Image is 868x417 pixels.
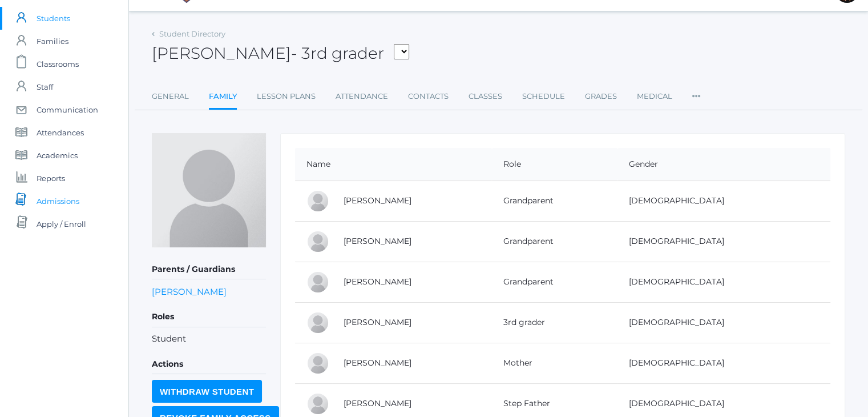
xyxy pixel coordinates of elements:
td: [DEMOGRAPHIC_DATA] [617,262,830,302]
td: [DEMOGRAPHIC_DATA] [617,181,830,221]
span: Academics [37,144,78,167]
a: [PERSON_NAME] [344,236,411,246]
td: Grandparent [492,221,617,262]
td: [DEMOGRAPHIC_DATA] [617,302,830,343]
a: [PERSON_NAME] [344,195,411,206]
div: Maria Reynaga [306,271,329,294]
input: Withdraw Student [152,380,262,403]
span: Students [37,7,70,30]
span: Classrooms [37,53,79,75]
span: Staff [37,75,53,98]
td: Mother [492,343,617,383]
div: Francisco Lopez [306,311,329,334]
div: Cheryl Marzano [306,190,329,212]
span: Families [37,30,68,53]
span: Attendances [37,121,84,144]
a: [PERSON_NAME] [344,276,411,287]
h2: [PERSON_NAME] [152,45,409,62]
span: Communication [37,98,98,121]
a: [PERSON_NAME] [344,358,411,368]
div: Jeffrey Marzano [306,230,329,253]
a: Contacts [408,85,449,108]
h5: Roles [152,307,266,327]
span: Apply / Enroll [37,212,86,235]
a: General [152,85,189,108]
a: Schedule [522,85,565,108]
span: Reports [37,167,65,190]
h5: Parents / Guardians [152,260,266,279]
li: Student [152,332,266,346]
a: [PERSON_NAME] [344,398,411,408]
a: Family [209,85,237,110]
a: [PERSON_NAME] [344,317,411,327]
div: Elisabet Marzano [306,352,329,375]
td: 3rd grader [492,302,617,343]
a: [PERSON_NAME] [152,285,227,298]
td: Grandparent [492,181,617,221]
div: Derrick Marzano [306,392,329,415]
td: Grandparent [492,262,617,302]
h5: Actions [152,355,266,374]
th: Role [492,148,617,181]
a: Student Directory [159,29,225,38]
td: [DEMOGRAPHIC_DATA] [617,343,830,383]
a: Attendance [336,85,388,108]
th: Gender [617,148,830,181]
td: [DEMOGRAPHIC_DATA] [617,221,830,262]
span: Admissions [37,190,79,212]
a: Lesson Plans [257,85,316,108]
span: - 3rd grader [291,43,384,63]
a: Medical [637,85,672,108]
a: Grades [585,85,617,108]
th: Name [295,148,492,181]
a: Classes [469,85,502,108]
img: Francisco Lopez [152,133,266,247]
